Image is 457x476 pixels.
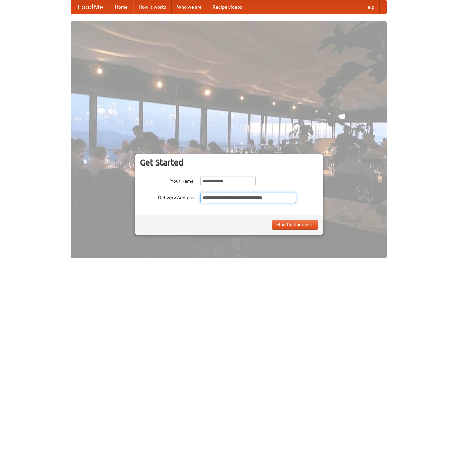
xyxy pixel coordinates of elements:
a: Home [110,0,133,14]
a: Help [359,0,380,14]
label: Your Name [140,176,194,184]
a: Who we are [172,0,207,14]
a: How it works [133,0,172,14]
h3: Get Started [140,157,318,168]
a: FoodMe [71,0,110,14]
label: Delivery Address [140,193,194,201]
button: Find Restaurants! [272,220,318,230]
a: Recipe videos [207,0,247,14]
